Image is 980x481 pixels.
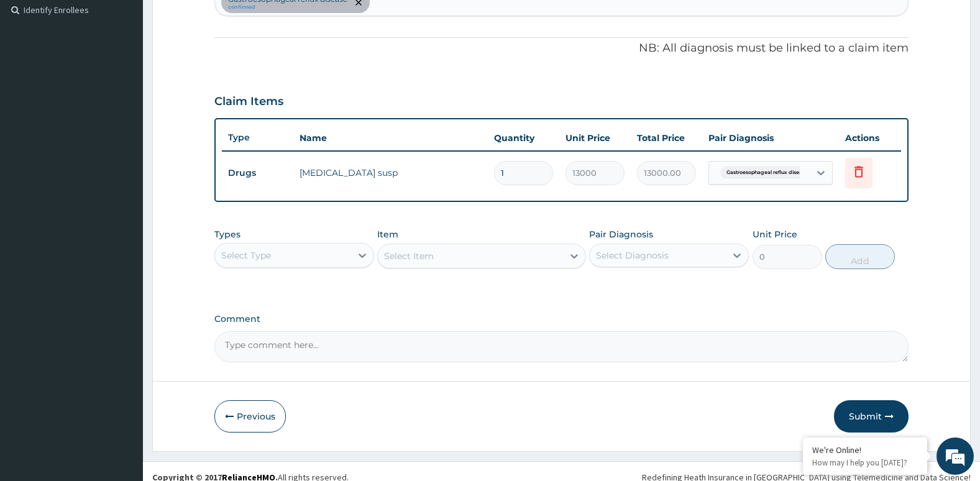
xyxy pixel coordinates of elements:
small: confirmed [228,4,347,11]
span: We're online! [72,157,172,282]
label: Comment [214,314,909,324]
img: d_794563401_company_1708531726252_794563401 [23,62,50,93]
th: Name [293,126,488,150]
span: Gastroesophageal reflux diseas... [720,167,815,179]
th: Pair Diagnosis [702,126,839,150]
label: Pair Diagnosis [589,228,653,240]
label: Unit Price [753,228,797,240]
label: Item [377,228,398,240]
div: Select Type [221,249,271,262]
th: Total Price [631,126,702,150]
div: Minimize live chat window [204,6,234,36]
div: Chat with us now [65,70,209,86]
button: Add [825,244,895,269]
h3: Claim Items [214,95,283,109]
div: We're Online! [812,444,918,456]
th: Type [222,126,293,149]
label: Types [214,229,240,240]
p: How may I help you today? [812,457,918,468]
textarea: Type your message and hit 'Enter' [6,339,237,383]
button: Submit [834,400,909,433]
th: Unit Price [559,126,631,150]
p: NB: All diagnosis must be linked to a claim item [214,40,909,57]
th: Quantity [488,126,559,150]
div: Select Diagnosis [596,249,669,262]
td: Drugs [222,162,293,185]
th: Actions [839,126,901,150]
button: Previous [214,400,286,433]
td: [MEDICAL_DATA] susp [293,160,488,185]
